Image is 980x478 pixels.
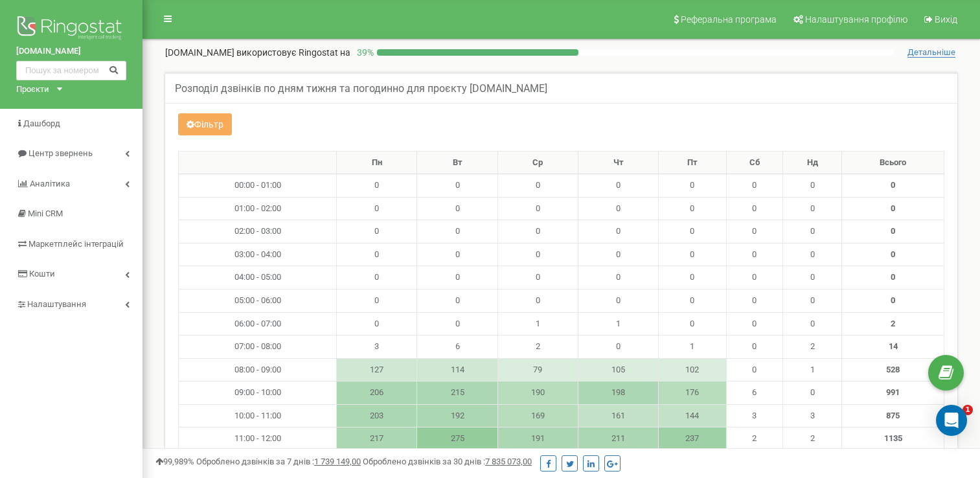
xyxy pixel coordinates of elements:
[578,312,658,336] td: 1
[578,174,658,198] td: 0
[497,427,578,451] td: 191
[417,220,497,244] td: 0
[782,336,841,359] td: 2
[782,404,841,427] td: 3
[417,358,497,381] td: 114
[27,299,86,309] span: Налаштування
[782,312,841,336] td: 0
[891,203,895,213] strong: 0
[337,312,417,336] td: 0
[497,381,578,405] td: 190
[578,197,658,220] td: 0
[179,427,337,451] td: 11:00 - 12:00
[726,243,782,266] td: 0
[16,45,126,58] a: [DOMAIN_NAME]
[782,427,841,451] td: 2
[417,243,497,266] td: 0
[891,249,895,259] strong: 0
[891,226,895,236] strong: 0
[30,179,70,188] span: Аналiтика
[165,46,350,59] p: [DOMAIN_NAME]
[726,174,782,198] td: 0
[659,174,726,198] td: 0
[726,381,782,405] td: 6
[659,381,726,405] td: 176
[497,151,578,174] th: Ср
[179,197,337,220] td: 01:00 - 02:00
[963,405,973,415] span: 1
[497,197,578,220] td: 0
[805,14,907,25] span: Налаштування профілю
[782,266,841,290] td: 0
[578,243,658,266] td: 0
[891,272,895,282] strong: 0
[907,47,955,58] span: Детальніше
[337,358,417,381] td: 127
[782,220,841,244] td: 0
[179,358,337,381] td: 08:00 - 09:00
[350,46,377,59] p: 39 %
[497,312,578,336] td: 1
[417,289,497,312] td: 0
[236,47,350,58] span: використовує Ringostat на
[891,180,895,190] strong: 0
[417,427,497,451] td: 275
[726,427,782,451] td: 2
[179,404,337,427] td: 10:00 - 11:00
[417,336,497,359] td: 6
[497,289,578,312] td: 0
[497,174,578,198] td: 0
[363,457,532,466] span: Оброблено дзвінків за 30 днів :
[29,269,55,279] span: Кошти
[884,433,902,443] strong: 1135
[578,289,658,312] td: 0
[23,119,60,128] span: Дашборд
[659,336,726,359] td: 1
[891,295,895,305] strong: 0
[726,197,782,220] td: 0
[659,404,726,427] td: 144
[886,365,900,374] strong: 528
[842,151,944,174] th: Всього
[337,243,417,266] td: 0
[782,197,841,220] td: 0
[578,266,658,290] td: 0
[337,174,417,198] td: 0
[337,197,417,220] td: 0
[659,151,726,174] th: Пт
[578,404,658,427] td: 161
[179,381,337,405] td: 09:00 - 10:00
[578,220,658,244] td: 0
[179,174,337,198] td: 00:00 - 01:00
[659,243,726,266] td: 0
[889,341,898,351] strong: 14
[179,312,337,336] td: 06:00 - 07:00
[337,381,417,405] td: 206
[417,174,497,198] td: 0
[155,457,194,466] span: 99,989%
[891,319,895,328] strong: 2
[497,220,578,244] td: 0
[681,14,777,25] span: Реферальна програма
[659,220,726,244] td: 0
[782,174,841,198] td: 0
[782,358,841,381] td: 1
[178,113,232,135] button: Фільтр
[179,336,337,359] td: 07:00 - 08:00
[417,266,497,290] td: 0
[179,220,337,244] td: 02:00 - 03:00
[726,336,782,359] td: 0
[28,148,93,158] span: Центр звернень
[782,381,841,405] td: 0
[936,405,967,436] div: Open Intercom Messenger
[196,457,361,466] span: Оброблено дзвінків за 7 днів :
[497,336,578,359] td: 2
[497,358,578,381] td: 79
[314,457,361,466] u: 1 739 149,00
[659,427,726,451] td: 237
[417,312,497,336] td: 0
[578,427,658,451] td: 211
[417,381,497,405] td: 215
[659,358,726,381] td: 102
[726,312,782,336] td: 0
